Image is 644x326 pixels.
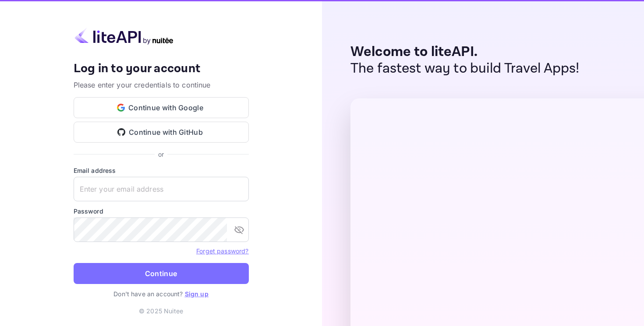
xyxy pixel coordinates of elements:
label: Email address [74,166,249,175]
a: Sign up [185,290,209,298]
p: © 2025 Nuitee [139,306,183,315]
button: Continue with Google [74,97,249,118]
a: Forget password? [196,247,248,255]
p: The fastest way to build Travel Apps! [350,60,580,77]
button: toggle password visibility [230,221,248,238]
img: liteapi [74,28,174,45]
p: or [158,150,164,159]
input: Enter your email address [74,177,249,201]
p: Welcome to liteAPI. [350,44,580,60]
p: Don't have an account? [74,289,249,298]
label: Password [74,207,249,216]
a: Forget password? [196,246,248,255]
h4: Log in to your account [74,61,249,77]
p: Please enter your credentials to continue [74,80,249,90]
button: Continue with GitHub [74,122,249,143]
button: Continue [74,263,249,284]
